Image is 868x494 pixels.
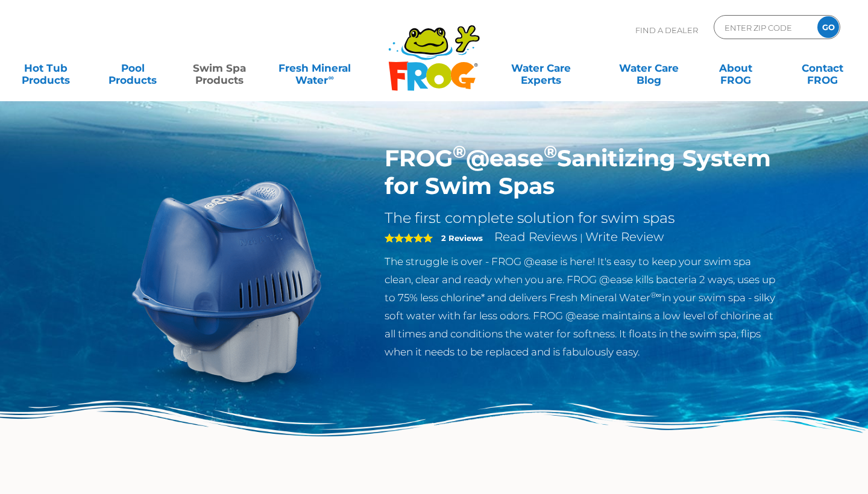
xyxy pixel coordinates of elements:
a: Swim SpaProducts [186,56,253,80]
a: AboutFROG [702,56,769,80]
a: Fresh MineralWater∞ [272,56,357,80]
span: 5 [385,233,433,243]
p: Find A Dealer [635,15,698,45]
input: Zip Code Form [723,19,805,36]
img: ss-@ease-hero.png [90,145,366,421]
a: PoolProducts [99,56,166,80]
p: The struggle is over - FROG @ease is here! It's easy to keep your swim spa clean, clear and ready... [385,252,778,361]
a: Water CareBlog [615,56,682,80]
a: Water CareExperts [486,56,596,80]
a: ContactFROG [788,56,856,80]
sup: ®∞ [650,290,662,299]
strong: 2 Reviews [441,233,483,243]
h1: FROG @ease Sanitizing System for Swim Spas [385,145,778,200]
input: GO [817,16,839,38]
sup: ® [453,141,466,162]
span: | [580,232,583,243]
a: Hot TubProducts [12,56,80,80]
a: Read Reviews [494,230,577,244]
a: Write Review [585,230,664,244]
sup: ® [544,141,557,162]
h2: The first complete solution for swim spas [385,209,778,227]
sup: ∞ [328,73,333,82]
